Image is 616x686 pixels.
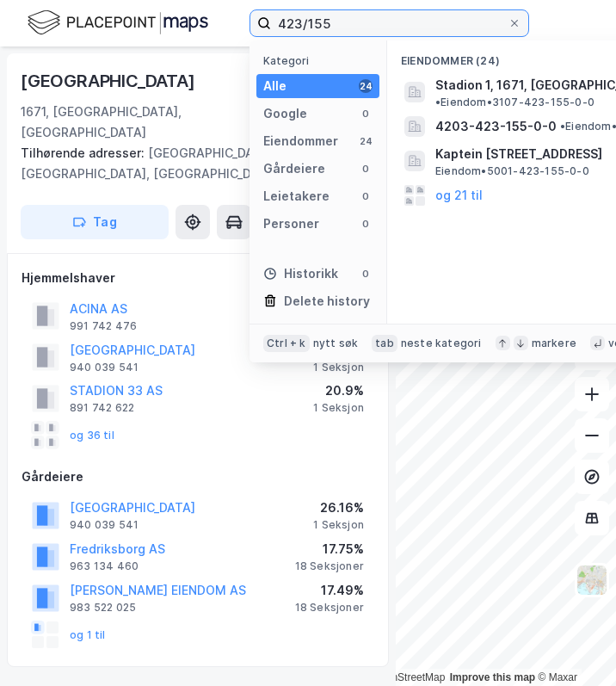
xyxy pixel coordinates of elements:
div: 1 Seksjon [313,518,364,532]
div: 1 Seksjon [313,361,364,374]
div: 17.75% [295,539,364,559]
div: 940 039 541 [70,518,139,532]
div: Alle [263,76,286,96]
div: Hjemmelshaver [22,268,374,288]
div: 983 522 025 [70,601,136,615]
span: • [560,120,565,133]
div: 991 742 476 [70,319,137,333]
div: 963 134 460 [70,559,139,573]
iframe: Chat Widget [530,603,616,686]
div: Kategori [263,54,379,67]
div: 17.49% [295,580,364,601]
div: Google [263,103,307,124]
div: 0 [359,217,373,231]
span: Eiendom • 3107-423-155-0-0 [435,96,594,109]
div: 1671, [GEOGRAPHIC_DATA], [GEOGRAPHIC_DATA] [21,102,267,143]
div: 0 [359,107,373,121]
div: Eiendommer [263,131,338,151]
span: Tilhørende adresser: [21,145,148,160]
input: Søk på adresse, matrikkel, gårdeiere, leietakere eller personer [271,10,508,36]
div: nytt søk [313,337,359,350]
div: 20.9% [313,380,364,401]
div: 940 039 541 [70,361,139,374]
button: Tag [21,205,169,239]
div: 1 Seksjon [313,401,364,415]
div: 24 [359,134,373,148]
div: tab [372,335,397,352]
div: 0 [359,267,373,281]
img: Z [576,564,608,596]
div: 0 [359,162,373,176]
a: Improve this map [450,671,535,683]
div: [GEOGRAPHIC_DATA] [21,67,199,95]
div: 18 Seksjoner [295,601,364,615]
div: Gårdeiere [263,158,325,179]
button: og 21 til [435,185,483,206]
span: 4203-423-155-0-0 [435,116,557,137]
div: Delete history [284,291,370,312]
div: Gårdeiere [22,467,374,487]
img: logo.f888ab2527a4732fd821a326f86c7f29.svg [28,8,208,38]
span: • [435,96,440,108]
a: OpenStreetMap [362,671,446,683]
span: Eiendom • 5001-423-155-0-0 [435,164,589,178]
div: 26.16% [313,498,364,518]
div: [GEOGRAPHIC_DATA], [GEOGRAPHIC_DATA], [GEOGRAPHIC_DATA] [21,143,361,184]
div: Historikk [263,263,338,284]
div: 0 [359,189,373,203]
div: markere [532,337,576,350]
div: 24 [359,79,373,93]
div: neste kategori [401,337,482,350]
div: Ctrl + k [263,335,310,352]
div: 891 742 622 [70,401,134,415]
div: 18 Seksjoner [295,559,364,573]
div: Leietakere [263,186,330,207]
div: Personer [263,213,319,234]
